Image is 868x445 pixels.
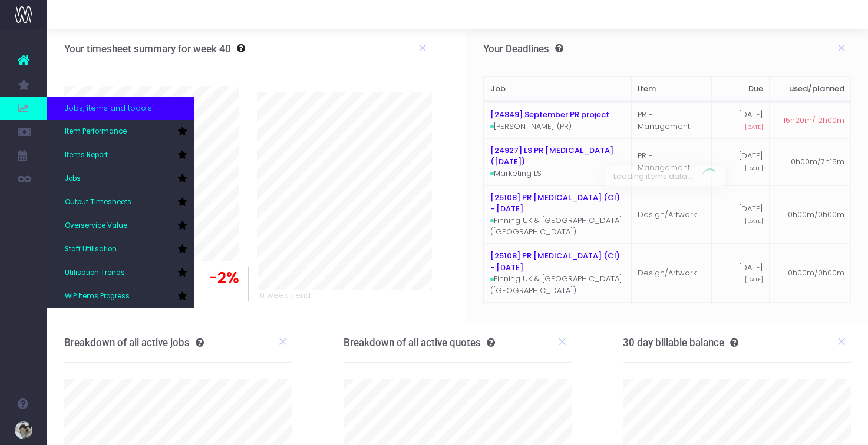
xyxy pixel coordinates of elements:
[65,268,125,278] span: Utilisation Trends
[65,291,130,302] span: WIP Items Progress
[47,167,194,191] a: Jobs
[65,150,108,161] span: Items Report
[65,174,81,184] span: Jobs
[65,221,127,231] span: Overservice Value
[65,244,117,255] span: Staff Utilisation
[64,337,204,348] h3: Breakdown of all active jobs
[47,214,194,238] a: Overservice Value
[47,144,194,167] a: Items Report
[47,261,194,285] a: Utilisation Trends
[47,238,194,261] a: Staff Utilisation
[258,290,311,301] span: 10 week trend
[344,337,495,348] h3: Breakdown of all active quotes
[623,337,738,348] h3: 30 day billable balance
[47,120,194,144] a: Item Performance
[65,127,127,137] span: Item Performance
[65,102,152,114] span: Jobs, items and todo's
[209,267,239,290] span: -2%
[64,43,231,55] h3: Your timesheet summary for week 40
[47,191,194,214] a: Output Timesheets
[65,197,131,208] span: Output Timesheets
[15,421,32,439] img: images/default_profile_image.png
[605,166,701,187] span: Loading items data...
[47,285,194,308] a: WIP Items Progress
